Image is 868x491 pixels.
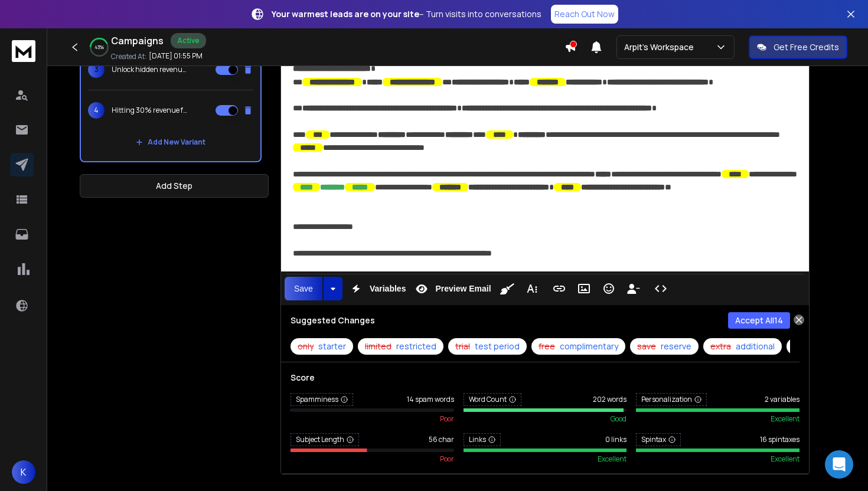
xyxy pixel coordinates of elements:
button: Add Step [80,174,269,198]
div: Open Intercom Messenger [825,450,853,479]
button: Accept All14 [728,312,790,329]
button: Variables [345,277,409,300]
strong: Your warmest leads are on your site [272,8,419,19]
span: Variables [367,284,409,294]
span: good [611,414,626,424]
span: Personalization [636,393,707,406]
button: Preview Email [410,277,493,300]
span: 202 words [593,395,626,404]
h3: Score [291,372,800,384]
p: Arpit's Workspace [624,41,699,53]
button: K [12,460,35,484]
span: only [298,341,314,352]
button: Get Free Credits [749,35,847,59]
span: Links [464,433,501,446]
span: complimentary [560,341,618,352]
button: Emoticons [598,277,620,300]
span: starter [318,341,346,352]
span: free [539,341,555,352]
span: Subject Length [291,433,359,446]
span: Spintax [636,433,681,446]
span: 56 char [429,435,454,444]
span: additional [736,341,775,352]
p: 43 % [94,44,104,51]
button: Insert Image (⌘P) [573,277,595,300]
span: excellent [771,414,800,424]
p: Get Free Credits [774,41,839,53]
button: Code View [650,277,672,300]
span: poor [440,414,454,424]
span: extra [710,341,731,352]
span: excellent [598,454,626,464]
span: 4 [88,102,105,119]
span: excellent [771,454,800,464]
h1: Campaigns [111,34,164,48]
span: Spamminess [291,393,353,406]
span: trial [455,341,470,352]
span: reserve [661,341,691,352]
span: limited [365,341,391,352]
span: test period [475,341,520,352]
span: 2 variables [765,395,800,404]
p: [DATE] 01:55 PM [149,51,203,61]
span: poor [440,454,454,464]
span: restricted [396,341,436,352]
p: Unlock hidden revenue from your customers [112,65,187,74]
button: Save [285,277,322,300]
div: Active [171,33,206,48]
span: Preview Email [433,284,493,294]
button: More Text [521,277,543,300]
button: Add New Variant [126,130,215,154]
p: Hitting 30% revenue from email isn’t just for big brands [112,106,187,115]
p: – Turn visits into conversations [272,8,541,20]
span: 16 spintaxes [760,435,800,444]
span: 14 spam words [407,395,454,404]
p: Created At: [111,52,146,61]
button: Insert Link (⌘K) [548,277,570,300]
span: save [637,341,656,352]
span: Word Count [464,393,521,406]
h3: Suggested Changes [291,315,375,326]
p: Reach Out Now [554,8,615,20]
button: Insert Unsubscribe Link [622,277,645,300]
span: 3 [88,61,105,78]
a: Reach Out Now [551,5,618,24]
span: 0 links [605,435,626,444]
img: logo [12,40,35,62]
